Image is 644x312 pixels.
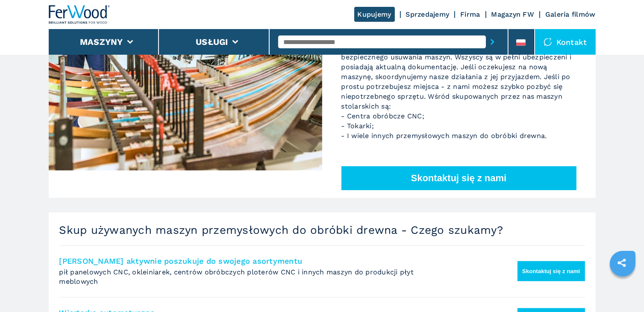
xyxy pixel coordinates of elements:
[341,166,576,190] button: Skontaktuj się z nami
[59,256,534,266] h4: [PERSON_NAME] aktywnie poszukuje do swojego asortymentu
[49,5,110,24] img: Ferwood
[518,261,585,281] button: Skontaktuj się z nami
[406,10,450,18] a: Sprzedajemy
[608,274,638,306] iframe: Chat
[59,223,585,237] h3: Skup używanych maszyn przemysłowych do obróbki drewna - Czego szukamy?
[544,38,552,46] img: Kontakt
[196,37,228,47] button: Usługi
[460,10,480,18] a: Firma
[535,29,596,55] div: Kontakt
[491,10,535,18] a: Magazyn FW
[486,32,499,52] button: submit-button
[611,252,632,274] a: sharethis
[59,245,585,297] li: Ferwood aktywnie poszukuje do swojego asortymentu
[80,37,123,47] button: Maszyny
[59,268,439,287] p: pił panelowych CNC, okleiniarek, centrów obróbczych ploterów CNC i innych maszyn do produkcji pły...
[545,10,596,18] a: Galeria filmów
[354,7,395,22] a: Kupujemy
